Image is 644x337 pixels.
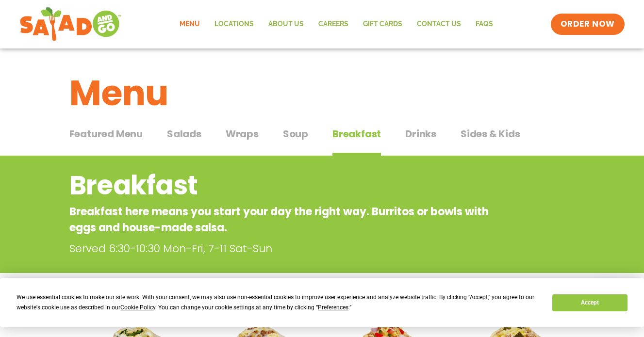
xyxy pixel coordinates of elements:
[17,292,541,313] div: We use essential cookies to make our site work. With your consent, we may also use non-essential ...
[468,13,500,35] a: FAQs
[120,304,155,311] span: Cookie Policy
[551,14,625,35] a: ORDER NOW
[461,127,520,141] span: Sides & Kids
[172,13,500,35] nav: Menu
[356,13,410,35] a: GIFT CARDS
[167,127,201,141] span: Salads
[561,18,615,30] span: ORDER NOW
[69,67,575,119] h1: Menu
[69,166,497,205] h2: Breakfast
[405,127,436,141] span: Drinks
[283,127,308,141] span: Soup
[552,294,627,311] button: Accept
[410,13,468,35] a: Contact Us
[311,13,356,35] a: Careers
[69,241,501,257] p: Served 6:30-10:30 Mon-Fri, 7-11 Sat-Sun
[19,5,122,44] img: new-SAG-logo-768×292
[318,304,348,311] span: Preferences
[69,204,497,236] p: Breakfast here means you start your day the right way. Burritos or bowls with eggs and house-made...
[69,127,143,141] span: Featured Menu
[332,127,381,141] span: Breakfast
[261,13,311,35] a: About Us
[226,127,259,141] span: Wraps
[207,13,261,35] a: Locations
[172,13,207,35] a: Menu
[69,123,575,156] div: Tabbed content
